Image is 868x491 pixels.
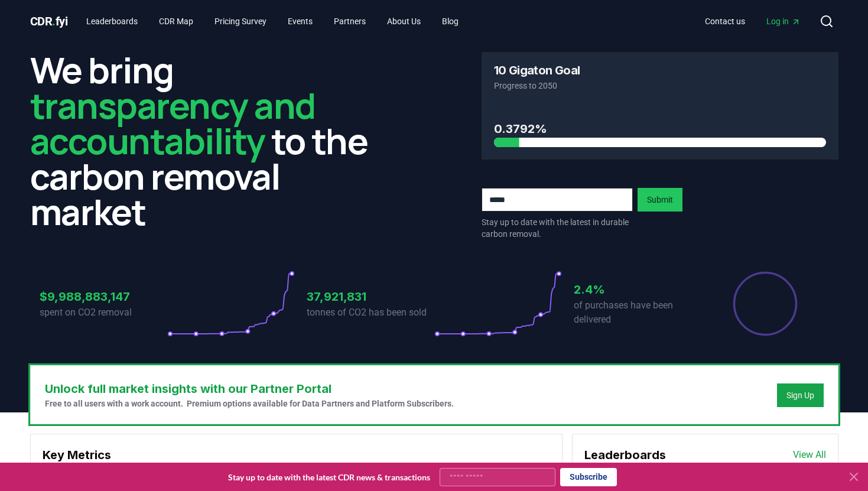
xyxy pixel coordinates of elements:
p: Stay up to date with the latest in durable carbon removal. [482,216,633,240]
span: Log in [766,15,801,27]
a: Partners [324,11,375,32]
h3: 2.4% [574,281,701,298]
h3: 0.3792% [494,120,826,138]
h3: 10 Gigaton Goal [494,64,580,76]
a: Contact us [695,11,755,32]
a: Pricing Survey [205,11,276,32]
h2: We bring to the carbon removal market [30,52,387,229]
a: Leaderboards [77,11,147,32]
a: CDR Map [149,11,203,32]
a: Events [278,11,322,32]
span: . [52,14,56,28]
a: View All [793,448,826,462]
button: Sign Up [777,383,824,407]
a: Log in [757,11,810,32]
div: Percentage of sales delivered [732,271,798,337]
p: spent on CO2 removal [40,305,167,320]
p: of purchases have been delivered [574,298,701,327]
button: Submit [638,188,682,212]
h3: $9,988,883,147 [40,288,167,305]
span: CDR fyi [30,14,68,28]
h3: Key Metrics [43,446,550,464]
a: Blog [433,11,468,32]
a: CDR.fyi [30,13,68,30]
h3: Unlock full market insights with our Partner Portal [45,380,454,398]
p: Free to all users with a work account. Premium options available for Data Partners and Platform S... [45,398,454,409]
span: transparency and accountability [30,81,316,165]
h3: 37,921,831 [307,288,434,305]
p: tonnes of CO2 has been sold [307,305,434,320]
p: Progress to 2050 [494,80,826,92]
a: About Us [378,11,430,32]
nav: Main [695,11,810,32]
nav: Main [77,11,468,32]
h3: Leaderboards [584,446,666,464]
a: Sign Up [786,389,814,401]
